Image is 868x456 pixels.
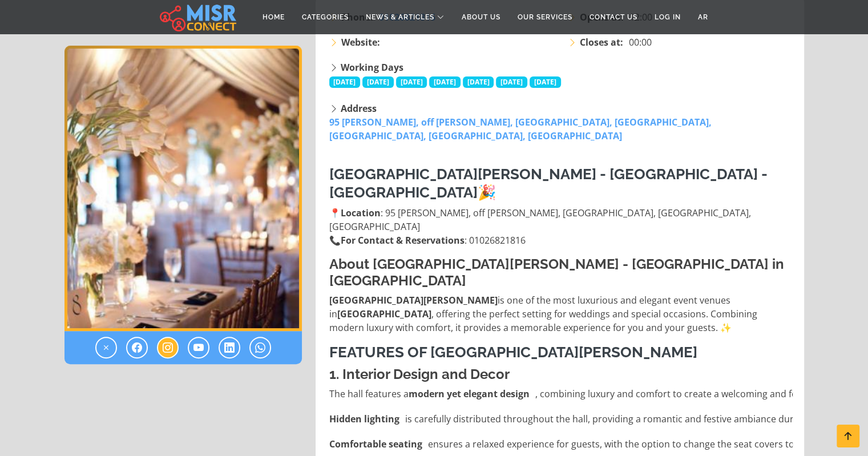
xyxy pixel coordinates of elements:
strong: Comfortable seating [329,437,422,451]
strong: Hidden lighting [329,412,399,426]
strong: [GEOGRAPHIC_DATA][PERSON_NAME] [329,294,498,306]
strong: Website: [341,35,380,49]
div: 1 / 1 [64,46,302,331]
strong: modern yet elegant design [409,387,530,401]
h3: 🎉 [329,166,793,201]
span: [DATE] [429,76,461,88]
a: News & Articles [357,6,453,28]
p: is one of the most luxurious and elegant event venues in , offering the perfect setting for weddi... [329,293,793,334]
strong: Features of [GEOGRAPHIC_DATA][PERSON_NAME] [329,344,697,361]
strong: [GEOGRAPHIC_DATA][PERSON_NAME] - [GEOGRAPHIC_DATA] - [GEOGRAPHIC_DATA] [329,166,768,200]
strong: Working Days [341,61,403,74]
span: News & Articles [366,12,434,22]
li: The hall features a , combining luxury and comfort to create a welcoming and festive atmosphere. 🌟 [329,387,793,401]
img: Al Marwa Hall - Dar Al Arqam [64,46,302,331]
a: Home [254,6,293,28]
span: [DATE] [362,76,394,88]
strong: Address [341,102,377,115]
strong: Location [341,207,381,219]
img: main.misr_connect [160,3,236,31]
li: ensures a relaxed experience for guests, with the option to change the seat covers to match the w... [329,437,793,451]
span: [DATE] [396,76,427,88]
a: Log in [646,6,689,28]
li: is carefully distributed throughout the hall, providing a romantic and festive ambiance during th... [329,412,793,426]
strong: 1. Interior Design and Decor [329,366,510,382]
a: AR [689,6,717,28]
span: 00:00 [629,35,652,49]
span: [DATE] [496,76,527,88]
span: [DATE] [463,76,494,88]
a: 95 [PERSON_NAME], off [PERSON_NAME], [GEOGRAPHIC_DATA], [GEOGRAPHIC_DATA], [GEOGRAPHIC_DATA], [GE... [329,116,712,142]
a: Our Services [509,6,581,28]
span: [DATE] [530,76,561,88]
a: Categories [293,6,357,28]
strong: For Contact & Reservations [341,234,465,247]
p: 📍 : 95 [PERSON_NAME], off [PERSON_NAME], [GEOGRAPHIC_DATA], [GEOGRAPHIC_DATA], [GEOGRAPHIC_DATA] ... [329,206,793,247]
span: [DATE] [329,76,361,88]
strong: [GEOGRAPHIC_DATA] [337,308,431,320]
strong: Closes at: [580,35,623,49]
strong: About [GEOGRAPHIC_DATA][PERSON_NAME] - [GEOGRAPHIC_DATA] in [GEOGRAPHIC_DATA] [329,256,784,289]
a: About Us [453,6,509,28]
a: Contact Us [581,6,646,28]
